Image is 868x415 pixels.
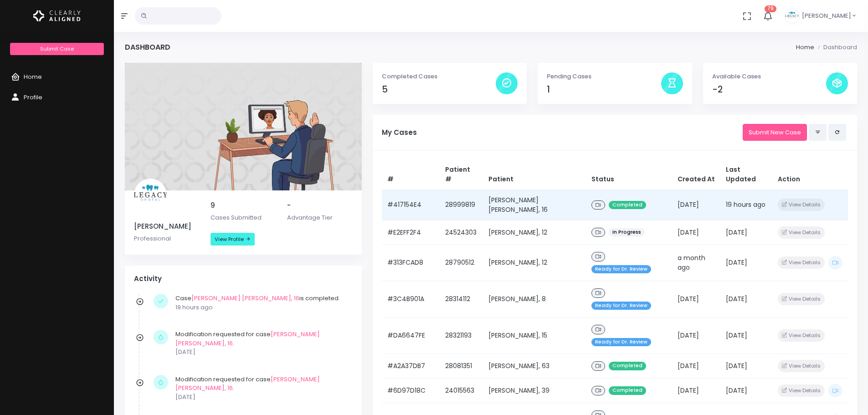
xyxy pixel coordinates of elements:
[211,213,276,222] p: Cases Submitted
[712,72,826,81] p: Available Cases
[382,354,440,379] td: #A2A37DB7
[609,386,646,395] span: Completed
[796,43,814,52] li: Home
[483,318,586,354] td: [PERSON_NAME], 15
[672,220,720,245] td: [DATE]
[483,245,586,281] td: [PERSON_NAME], 12
[483,159,586,190] th: Patient
[672,354,720,379] td: [DATE]
[440,220,483,245] td: 24524303
[440,245,483,281] td: 28790512
[287,213,353,222] p: Advantage Tier
[175,330,348,357] div: Modification requested for case .
[547,84,661,95] h4: 1
[672,190,720,220] td: [DATE]
[778,329,825,342] button: View Details
[287,201,353,210] h5: -
[778,384,825,397] button: View Details
[382,378,440,403] td: #6D97D18C
[483,281,586,318] td: [PERSON_NAME], 8
[10,43,103,55] a: Submit Case
[483,354,586,379] td: [PERSON_NAME], 63
[720,354,772,379] td: [DATE]
[382,318,440,354] td: #DA6647FE
[778,226,825,239] button: View Details
[672,281,720,318] td: [DATE]
[175,348,348,357] p: [DATE]
[720,378,772,403] td: [DATE]
[382,245,440,281] td: #313FCAD8
[483,190,586,220] td: [PERSON_NAME] [PERSON_NAME], 16
[720,318,772,354] td: [DATE]
[778,199,825,211] button: View Details
[382,190,440,220] td: #417154E4
[175,375,320,393] a: [PERSON_NAME] [PERSON_NAME], 16
[778,293,825,305] button: View Details
[125,43,170,51] h4: Dashboard
[440,318,483,354] td: 28321193
[772,159,848,190] th: Action
[720,281,772,318] td: [DATE]
[743,124,807,141] a: Submit New Case
[440,190,483,220] td: 28999819
[720,220,772,245] td: [DATE]
[440,159,483,190] th: Patient #
[672,159,720,190] th: Created At
[175,375,348,402] div: Modification requested for case .
[802,11,851,20] span: [PERSON_NAME]
[672,318,720,354] td: [DATE]
[586,159,672,190] th: Status
[211,201,276,210] h5: 9
[720,159,772,190] th: Last Updated
[591,265,651,274] span: Ready for Dr. Review
[672,245,720,281] td: a month ago
[211,233,255,246] a: View Profile
[609,201,646,210] span: Completed
[175,294,348,312] div: Case is completed.
[712,84,826,95] h4: -2
[765,5,776,12] span: 79
[483,378,586,403] td: [PERSON_NAME], 39
[609,228,645,237] span: In Progress
[175,330,320,348] a: [PERSON_NAME] [PERSON_NAME], 16
[672,378,720,403] td: [DATE]
[382,84,496,95] h4: 5
[784,8,800,24] img: Header Avatar
[191,294,299,302] a: [PERSON_NAME] [PERSON_NAME], 16
[483,220,586,245] td: [PERSON_NAME], 12
[134,222,200,231] h5: [PERSON_NAME]
[440,354,483,379] td: 28081351
[134,275,353,283] h4: Activity
[591,302,651,310] span: Ready for Dr. Review
[720,190,772,220] td: 19 hours ago
[24,72,42,81] span: Home
[40,45,74,52] span: Submit Case
[814,43,857,52] li: Dashboard
[175,303,348,312] p: 19 hours ago
[591,338,651,347] span: Ready for Dr. Review
[778,360,825,372] button: View Details
[175,393,348,402] p: [DATE]
[609,362,646,370] span: Completed
[382,72,496,81] p: Completed Cases
[720,245,772,281] td: [DATE]
[134,234,200,243] p: Professional
[33,6,81,26] img: Logo Horizontal
[778,256,825,269] button: View Details
[382,281,440,318] td: #3C4B901A
[24,93,42,102] span: Profile
[547,72,661,81] p: Pending Cases
[382,128,743,137] h5: My Cases
[440,378,483,403] td: 24015563
[382,159,440,190] th: #
[382,220,440,245] td: #E2EFF2F4
[440,281,483,318] td: 28314112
